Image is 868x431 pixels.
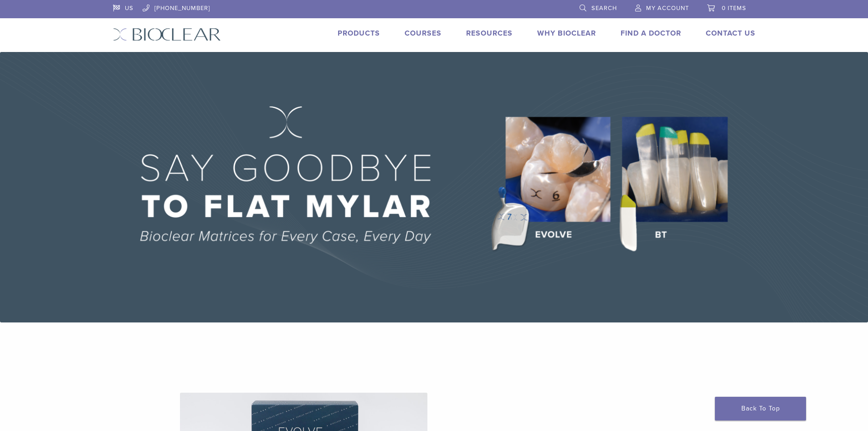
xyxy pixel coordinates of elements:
[646,5,689,12] span: My Account
[706,29,755,38] a: Contact Us
[466,29,513,38] a: Resources
[722,5,746,12] span: 0 items
[405,29,442,38] a: Courses
[113,28,221,41] img: Bioclear
[621,29,681,38] a: Find A Doctor
[591,5,617,12] span: Search
[537,29,596,38] a: Why Bioclear
[715,397,806,421] a: Back To Top
[338,29,380,38] a: Products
